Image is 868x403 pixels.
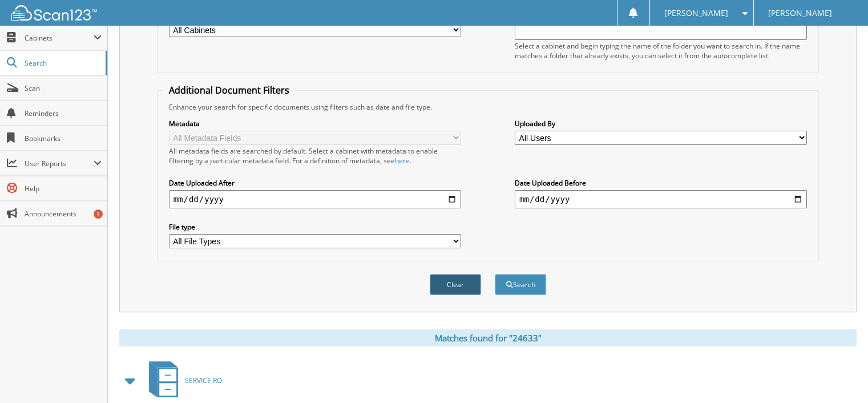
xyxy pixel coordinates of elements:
[169,222,461,232] label: File type
[25,209,102,219] span: Announcements
[515,190,807,208] input: end
[664,10,728,17] span: [PERSON_NAME]
[515,41,807,61] div: Select a cabinet and begin typing the name of the folder you want to search in. If the name match...
[11,5,97,21] img: scan123-logo-white.svg
[515,178,807,188] label: Date Uploaded Before
[515,119,807,128] label: Uploaded By
[768,10,832,17] span: [PERSON_NAME]
[142,358,222,403] a: SERVICE RO
[430,274,481,295] button: Clear
[94,209,103,219] div: 1
[169,190,461,208] input: start
[25,108,102,118] span: Reminders
[169,178,461,188] label: Date Uploaded After
[169,146,461,166] div: All metadata fields are searched by default. Select a cabinet with metadata to enable filtering b...
[119,329,857,346] div: Matches found for "24633"
[395,156,410,166] a: here
[25,33,94,43] span: Cabinets
[25,58,100,68] span: Search
[495,274,546,295] button: Search
[25,159,94,168] span: User Reports
[25,83,102,93] span: Scan
[25,184,102,194] span: Help
[25,134,102,143] span: Bookmarks
[169,119,461,128] label: Metadata
[163,102,813,112] div: Enhance your search for specific documents using filters such as date and file type.
[163,84,295,96] legend: Additional Document Filters
[185,376,222,385] span: SERVICE RO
